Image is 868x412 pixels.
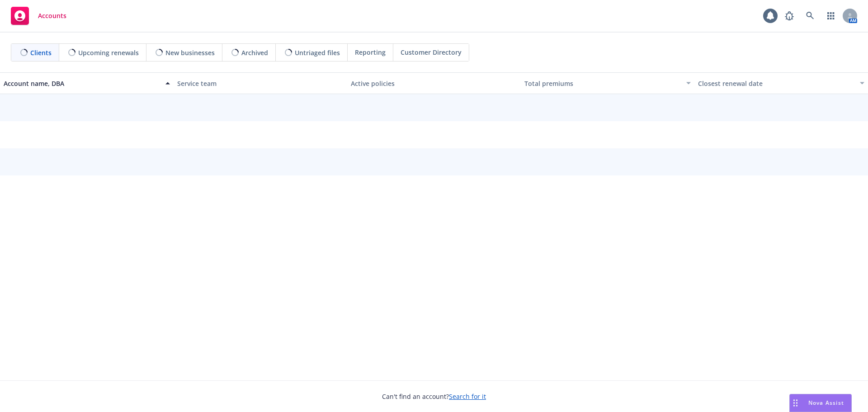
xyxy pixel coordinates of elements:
span: Nova Assist [808,399,844,407]
div: Service team [177,79,344,88]
a: Report a Bug [780,7,798,25]
span: New businesses [165,48,215,57]
a: Accounts [7,3,70,28]
button: Active policies [347,72,521,94]
a: Switch app [822,7,840,25]
span: Archived [241,48,268,57]
span: Reporting [355,47,386,57]
div: Account name, DBA [4,79,160,88]
button: Nova Assist [789,394,852,412]
div: Active policies [351,79,517,88]
span: Can't find an account? [382,392,486,401]
button: Service team [174,72,347,94]
div: Total premiums [524,79,681,88]
span: Customer Directory [401,47,462,57]
span: Accounts [38,12,66,19]
span: Clients [30,48,52,57]
span: Untriaged files [295,48,340,57]
div: Drag to move [790,394,801,412]
button: Closest renewal date [694,72,868,94]
button: Total premiums [521,72,694,94]
a: Search for it [449,392,486,401]
span: Upcoming renewals [78,48,139,57]
div: Closest renewal date [698,79,854,88]
a: Search [801,7,819,25]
